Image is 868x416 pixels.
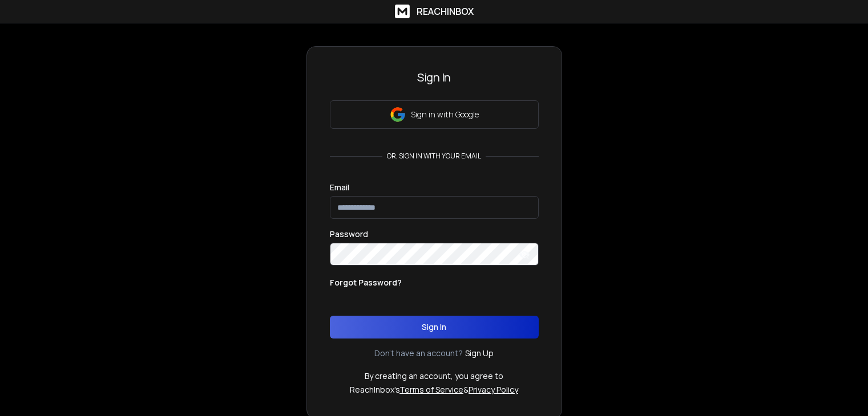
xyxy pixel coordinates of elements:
p: or, sign in with your email [382,152,486,161]
h1: ReachInbox [417,5,474,18]
label: Password [330,230,368,238]
p: ReachInbox's & [350,384,518,395]
label: Email [330,183,349,191]
a: Terms of Service [399,384,463,395]
a: Sign Up [465,348,494,359]
button: Sign In [330,316,539,338]
h3: Sign In [330,70,539,85]
p: By creating an account, you agree to [365,370,503,382]
a: Privacy Policy [469,384,518,395]
button: Sign in with Google [330,100,539,129]
p: Sign in with Google [411,109,479,120]
p: Forgot Password? [330,277,402,288]
a: ReachInbox [395,5,474,18]
p: Don't have an account? [374,348,463,359]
